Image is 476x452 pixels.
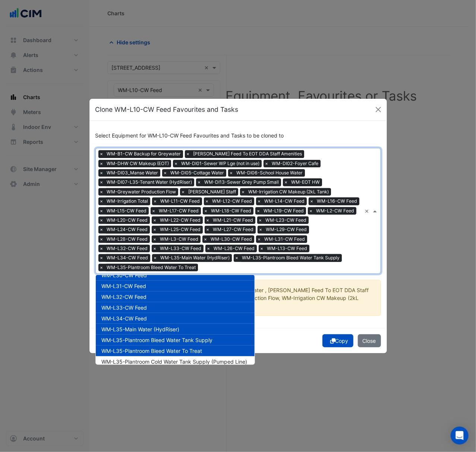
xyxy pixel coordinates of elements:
[105,150,183,158] span: WM-B1-CW Backup for Greywater
[162,169,169,177] span: ×
[234,254,240,262] span: ×
[173,160,180,167] span: ×
[315,207,356,215] span: WM-L2-CW Feed
[105,197,150,205] span: WM-Irrigation Total
[290,178,322,186] span: WM-EOT HW
[102,283,146,289] span: WM-L31-CW Feed
[257,216,264,224] span: ×
[212,245,257,252] span: WM-L26-CW Feed
[102,326,180,332] span: WM-L35-Main Water (HydRiser)
[152,254,159,262] span: ×
[204,197,211,205] span: ×
[102,358,248,365] span: WM-L35-Plantroom Cold Water Tank Supply (Pumped Line)
[365,207,371,215] span: Clear
[256,236,263,243] span: ×
[98,197,105,205] span: ×
[98,178,105,186] span: ×
[102,348,202,354] span: WM-L35-Plantroom Bleed Water To Treat
[152,216,158,224] span: ×
[152,236,158,243] span: ×
[151,207,157,215] span: ×
[192,150,304,158] span: [PERSON_NAME] Feed To EOT DDA Staff Amenities
[262,207,306,215] span: WM-L19-CW Feed
[98,150,105,158] span: ×
[158,226,203,233] span: WM-L25-CW Feed
[240,188,247,196] span: ×
[264,216,309,224] span: WM-L23-CW Feed
[258,226,264,233] span: ×
[228,169,235,177] span: ×
[102,304,147,311] span: WM-L33-CW Feed
[264,226,309,233] span: WM-L29-CW Feed
[259,245,265,252] span: ×
[205,216,211,224] span: ×
[98,226,105,233] span: ×
[169,169,226,177] span: WM-DI05-Cottage Water
[373,104,384,115] button: Close
[209,236,254,243] span: WM-L30-CW Feed
[105,226,150,233] span: WM-L24-CW Feed
[105,254,150,262] span: WM-L34-CW Feed
[451,427,469,445] div: Open Intercom Messenger
[159,197,202,205] span: WM-L11-CW Feed
[98,245,105,252] span: ×
[98,188,105,196] span: ×
[105,216,150,224] span: WM-L20-CW Feed
[158,236,201,243] span: WM-L3-CW Feed
[105,207,149,215] span: WM-L15-CW Feed
[308,207,315,215] span: ×
[256,197,263,205] span: ×
[255,207,262,215] span: ×
[152,245,158,252] span: ×
[211,197,254,205] span: WM-L12-CW Feed
[98,216,105,224] span: ×
[105,188,178,196] span: WM-Greywater Production Flow
[102,294,147,300] span: WM-L32-CW Feed
[270,160,321,167] span: WM-DI02-Foyer Cafe
[180,160,262,167] span: WM-DI01-Sewer WP Lge (not in use)
[105,264,198,271] span: WM-L35-Plantroom Bleed Water To Treat
[309,197,315,205] span: ×
[263,197,307,205] span: WM-L14-CW Feed
[205,226,211,233] span: ×
[185,150,192,158] span: ×
[102,337,213,343] span: WM-L35-Plantroom Bleed Water Tank Supply
[98,207,105,215] span: ×
[105,245,150,252] span: WM-L32-CW Feed
[95,275,255,365] ng-dropdown-panel: Options list
[105,169,160,177] span: WM-DI03_Manse Water
[247,188,331,196] span: WM-Irrigation CW Makeup (2kL Tank)
[102,315,147,322] span: WM-L34-CW Feed
[98,236,105,243] span: ×
[205,245,212,252] span: ×
[202,236,209,243] span: ×
[264,160,270,167] span: ×
[157,207,201,215] span: WM-L17-CW Feed
[235,169,305,177] span: WM-DI06-School House Water
[98,169,105,177] span: ×
[158,245,204,252] span: WM-L33-CW Feed
[105,178,194,186] span: WM-DI07-L35-Tenant Water (HydRiser)
[209,207,253,215] span: WM-L18-CW Feed
[180,188,187,196] span: ×
[322,334,353,347] button: Copy
[95,133,381,139] h6: Select Equipment for WM-L10-CW Feed Favourites and Tasks to be cloned to
[315,197,359,205] span: WM-L16-CW Feed
[98,264,105,271] span: ×
[240,254,342,262] span: WM-L35-Plantroom Bleed Water Tank Supply
[105,160,171,167] span: WM-DHW CW Makeup (EOT)
[196,178,203,186] span: ×
[263,236,307,243] span: WM-L31-CW Feed
[152,197,159,205] span: ×
[158,216,203,224] span: WM-L22-CW Feed
[95,105,239,114] h5: Clone WM-L10-CW Feed Favourites and Tasks
[187,188,238,196] span: [PERSON_NAME] Staff
[211,226,256,233] span: WM-L27-CW Feed
[283,178,290,186] span: ×
[203,178,281,186] span: WM-DI13-Sewer Grey Pump Small
[98,254,105,262] span: ×
[159,254,232,262] span: WM-L35-Main Water (HydRiser)
[265,245,309,252] span: WM-L13-CW Feed
[211,216,255,224] span: WM-L21-CW Feed
[105,236,150,243] span: WM-L28-CW Feed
